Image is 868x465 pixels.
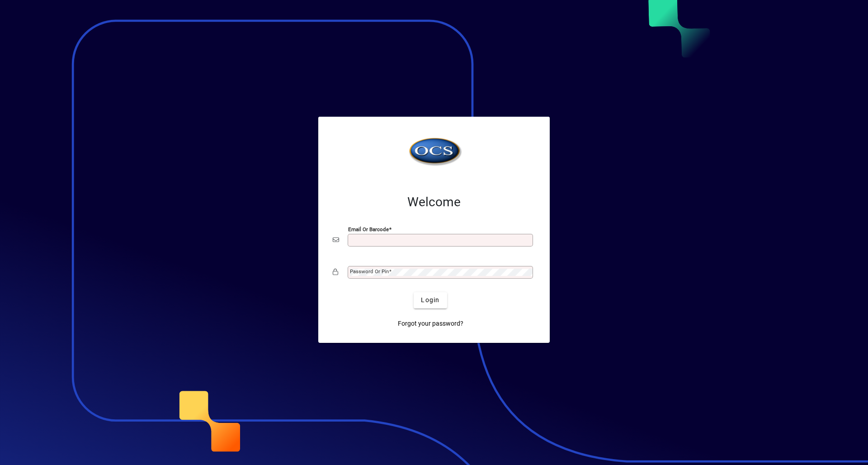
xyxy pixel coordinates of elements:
[398,319,463,328] span: Forgot your password?
[333,195,535,210] h2: Welcome
[421,295,439,305] span: Login
[394,316,467,332] a: Forgot your password?
[348,226,389,232] mat-label: Email or Barcode
[350,268,389,275] mat-label: Password or Pin
[414,292,447,308] button: Login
